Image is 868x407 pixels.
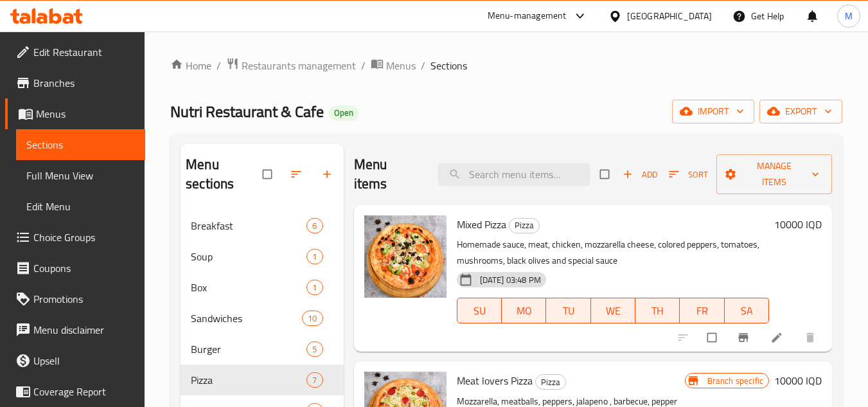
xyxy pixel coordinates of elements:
div: Pizza [535,374,566,390]
span: Sort sections [282,160,313,188]
span: SU [463,302,497,320]
span: Choice Groups [33,230,135,245]
div: Sandwiches10 [181,303,343,334]
button: Add [619,165,660,185]
span: Upsell [33,353,135,368]
span: Menu disclaimer [33,322,135,338]
nav: breadcrumb [170,57,842,74]
a: Full Menu View [16,160,145,191]
a: Sections [16,129,145,160]
span: 6 [307,220,322,232]
span: Branches [33,75,135,91]
span: FR [685,302,719,320]
span: import [682,104,744,120]
span: SA [730,302,764,320]
button: SU [457,298,502,323]
span: Pizza [191,372,306,388]
a: Edit Menu [16,191,145,222]
a: Coverage Report [5,376,145,407]
div: items [306,372,323,388]
span: Edit Restaurant [33,44,135,60]
p: Homemade sauce, meat, chicken, mozzarella cheese, colored peppers, tomatoes, mushrooms, black oli... [457,237,769,269]
button: SA [725,298,769,323]
input: search [438,163,590,186]
a: Choice Groups [5,222,145,253]
button: TH [635,298,680,323]
div: Burger5 [181,334,343,365]
span: Pizza [536,375,565,390]
a: Home [170,58,211,73]
span: Select section [592,162,619,186]
span: export [770,104,832,120]
h6: 10000 IQD [774,372,822,390]
a: Coupons [5,253,145,284]
span: Manage items [727,158,822,190]
span: Menus [386,58,416,73]
button: MO [502,298,546,323]
div: items [302,311,323,326]
li: / [217,58,221,73]
span: TH [641,302,675,320]
span: Nutri Restaurant & Cafe [170,97,324,126]
span: Sandwiches [191,311,302,326]
div: items [306,280,323,295]
button: Branch-specific-item [729,323,760,352]
button: delete [796,323,827,352]
span: Sections [26,137,135,152]
a: Edit menu item [770,331,786,344]
div: [GEOGRAPHIC_DATA] [627,9,712,23]
h2: Menu sections [186,155,262,194]
img: Mixed Pizza [364,215,447,298]
span: WE [596,302,630,320]
a: Upsell [5,345,145,376]
div: Pizza7 [181,365,343,395]
span: Box [191,280,306,295]
div: Soup1 [181,241,343,272]
span: Select to update [700,325,727,350]
span: Sections [430,58,467,73]
span: 5 [307,343,322,356]
span: Select all sections [255,162,282,186]
span: Meat lovers Pizza [457,371,533,390]
div: items [306,341,323,357]
a: Promotions [5,284,145,314]
button: Sort [666,165,711,185]
span: Burger [191,341,306,357]
span: Coverage Report [33,384,135,399]
span: Add item [619,165,660,185]
span: 1 [307,251,322,263]
a: Menus [5,98,145,129]
button: import [672,100,754,123]
h2: Menu items [354,155,423,194]
a: Edit Restaurant [5,37,145,68]
div: items [306,218,323,233]
span: Breakfast [191,218,306,233]
a: Menu disclaimer [5,314,145,345]
span: M [845,9,853,23]
li: / [361,58,366,73]
a: Menus [371,57,416,74]
span: Full Menu View [26,168,135,183]
button: Add section [313,160,344,188]
span: [DATE] 03:48 PM [475,274,546,286]
span: MO [507,302,541,320]
span: TU [551,302,585,320]
button: export [759,100,842,123]
span: Promotions [33,291,135,307]
span: 7 [307,374,322,386]
button: FR [680,298,724,323]
div: Menu-management [488,8,567,24]
a: Branches [5,68,145,98]
button: Manage items [716,154,832,194]
span: Add [623,167,657,182]
span: Restaurants management [242,58,356,73]
span: Menus [36,106,135,122]
span: Open [329,107,359,118]
span: Sort [669,167,708,182]
span: Mixed Pizza [457,215,506,234]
